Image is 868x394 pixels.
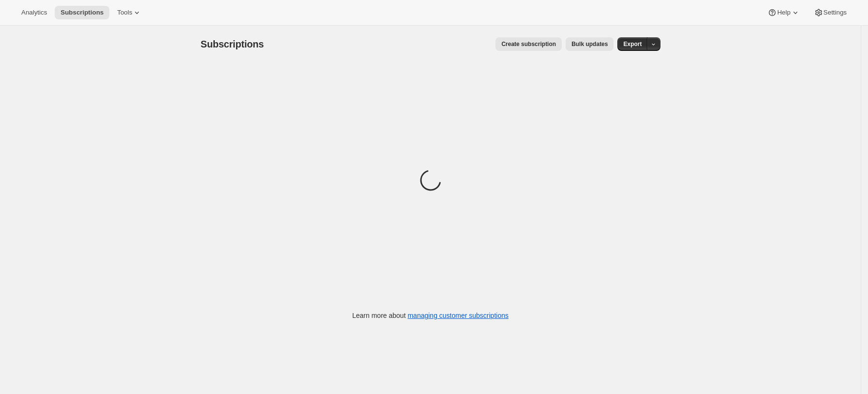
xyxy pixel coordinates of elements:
[15,6,53,19] button: Analytics
[21,9,47,16] span: Analytics
[623,40,642,48] span: Export
[55,6,109,19] button: Subscriptions
[617,37,647,51] button: Export
[495,37,562,51] button: Create subscription
[808,6,853,19] button: Settings
[762,6,806,19] button: Help
[111,6,148,19] button: Tools
[60,9,104,16] span: Subscriptions
[117,9,132,16] span: Tools
[352,311,509,320] p: Learn more about
[201,39,264,49] span: Subscriptions
[777,9,790,16] span: Help
[501,40,556,48] span: Create subscription
[823,9,847,16] span: Settings
[571,40,608,48] span: Bulk updates
[566,37,614,51] button: Bulk updates
[407,312,509,319] a: managing customer subscriptions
